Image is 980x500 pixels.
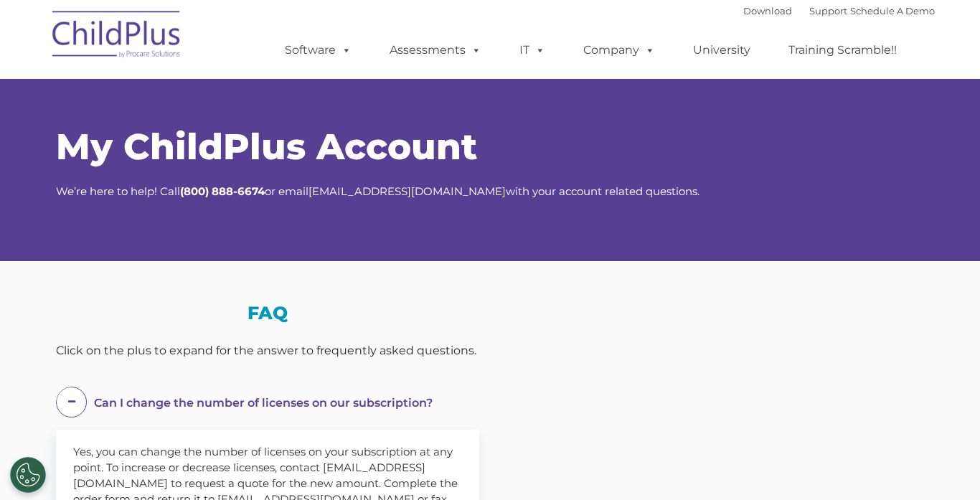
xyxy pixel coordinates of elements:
[679,36,765,65] a: University
[10,457,46,493] button: Cookies Settings
[569,36,669,65] a: Company
[56,184,699,198] span: We’re here to help! Call or email with your account related questions.
[375,36,496,65] a: Assessments
[180,184,184,198] strong: (
[56,125,477,169] span: My ChildPlus Account
[308,184,506,198] a: [EMAIL_ADDRESS][DOMAIN_NAME]
[809,5,847,16] a: Support
[270,36,366,65] a: Software
[774,36,911,65] a: Training Scramble!!
[505,36,560,65] a: IT
[850,5,935,16] a: Schedule A Demo
[45,1,189,72] img: ChildPlus by Procare Solutions
[743,5,935,16] font: |
[56,304,479,322] h3: FAQ
[743,5,792,16] a: Download
[56,340,479,362] div: Click on the plus to expand for the answer to frequently asked questions.
[184,184,265,198] strong: 800) 888-6674
[94,396,433,410] span: Can I change the number of licenses on our subscription?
